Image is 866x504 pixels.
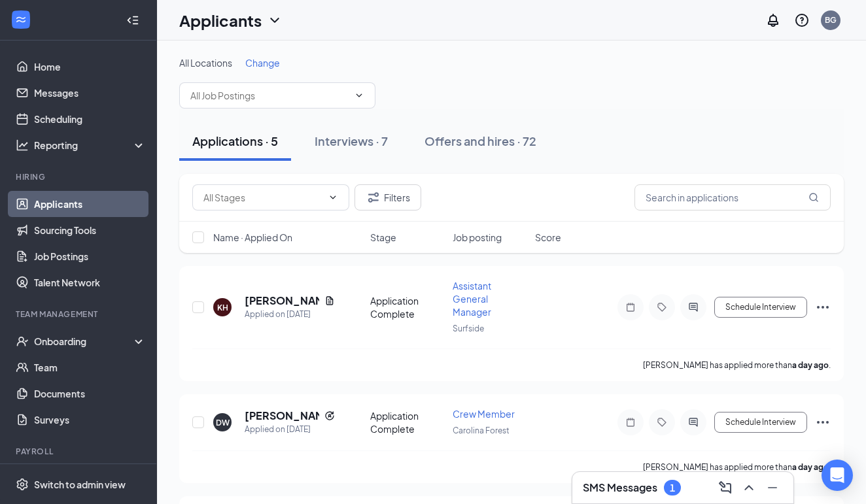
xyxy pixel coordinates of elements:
span: Change [245,57,280,69]
svg: MagnifyingGlass [808,192,819,203]
a: Applicants [34,191,146,217]
svg: Settings [16,478,29,491]
b: a day ago [792,462,829,472]
div: Application Complete [370,409,445,435]
input: All Job Postings [190,88,349,103]
svg: ChevronDown [354,90,364,101]
svg: ActiveChat [685,302,701,312]
input: All Stages [203,190,322,205]
div: Offers and hires · 72 [424,133,536,149]
span: Carolina Forest [453,426,510,435]
div: 1 [670,482,675,494]
svg: Notifications [765,12,781,28]
span: Assistant General Manager [453,280,491,318]
div: Hiring [16,171,143,182]
button: Filter Filters [355,184,421,210]
h5: [PERSON_NAME] [245,409,319,423]
span: All Locations [179,57,232,69]
svg: Tag [654,417,670,428]
div: Application Complete [370,294,445,320]
svg: UserCheck [16,335,29,348]
span: Crew Member [453,408,515,420]
svg: Reapply [324,411,335,421]
a: Talent Network [34,269,146,295]
svg: Ellipses [815,299,831,315]
div: DW [216,417,230,428]
svg: Tag [654,302,670,312]
p: [PERSON_NAME] has applied more than . [643,360,831,371]
a: Job Postings [34,243,146,269]
a: Team [34,354,146,380]
svg: Minimize [765,480,780,496]
svg: ComposeMessage [718,480,733,496]
div: BG [825,14,837,25]
svg: ChevronUp [741,480,757,496]
input: Search in applications [634,184,831,210]
button: ChevronUp [738,477,759,498]
svg: Filter [366,190,381,205]
svg: Note [623,417,638,428]
div: Applied on [DATE] [245,308,335,321]
a: Surveys [34,407,146,433]
div: Applied on [DATE] [245,423,335,436]
a: Documents [34,380,146,407]
div: Interviews · 7 [315,133,388,149]
div: Open Intercom Messenger [822,460,853,491]
div: Onboarding [34,335,135,348]
div: KH [217,302,228,313]
svg: Collapse [126,14,139,27]
svg: Document [324,295,335,306]
button: Minimize [762,477,783,498]
span: Job posting [453,231,502,244]
svg: Ellipses [815,414,831,430]
button: Schedule Interview [714,297,807,318]
a: Messages [34,80,146,106]
button: Schedule Interview [714,412,807,433]
h1: Applicants [179,9,262,31]
b: a day ago [792,360,829,370]
svg: QuestionInfo [794,12,810,28]
div: Payroll [16,446,143,457]
h3: SMS Messages [583,480,657,495]
div: Reporting [34,139,147,152]
p: [PERSON_NAME] has applied more than . [643,462,831,473]
div: Team Management [16,309,143,320]
a: Home [34,54,146,80]
h5: [PERSON_NAME] [245,294,319,308]
svg: ActiveChat [685,417,701,428]
button: ComposeMessage [715,477,736,498]
div: Switch to admin view [34,478,126,491]
svg: ChevronDown [328,192,338,203]
span: Name · Applied On [213,231,292,244]
a: Sourcing Tools [34,217,146,243]
a: Scheduling [34,106,146,132]
svg: ChevronDown [267,12,283,28]
svg: Note [623,302,638,312]
span: Stage [370,231,396,244]
span: Surfside [453,324,484,333]
svg: Analysis [16,139,29,152]
span: Score [535,231,561,244]
svg: WorkstreamLogo [14,13,27,26]
div: Applications · 5 [192,133,278,149]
